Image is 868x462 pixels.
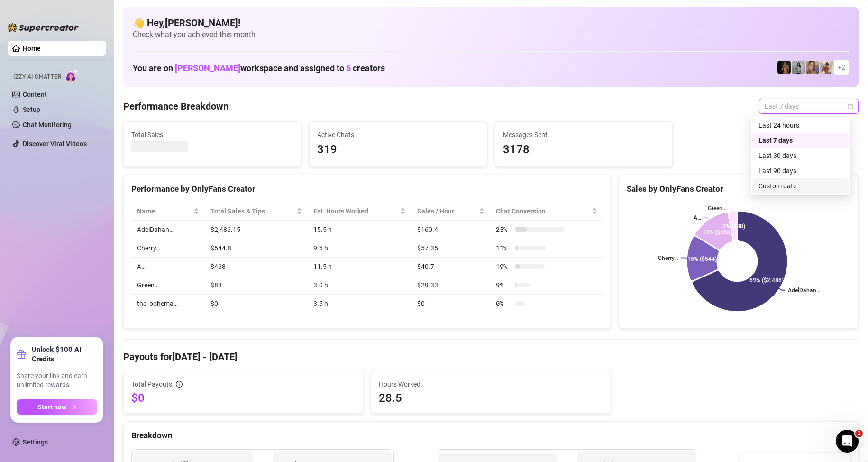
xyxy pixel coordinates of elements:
th: Chat Conversion [490,202,603,221]
td: 11.5 h [308,258,411,276]
td: the_bohema… [131,295,205,313]
img: logo-BBDzfeDw.svg [8,23,79,32]
span: Sales / Hour [417,206,477,216]
a: Setup [23,106,40,113]
span: 9 % [496,280,511,290]
td: 9.5 h [308,239,411,258]
td: $468 [205,258,308,276]
h4: Payouts for [DATE] - [DATE] [123,350,859,363]
div: Last 7 days [758,135,843,146]
div: Last 7 days [753,133,849,148]
span: 11 % [496,243,511,253]
text: AdelDahan… [788,287,820,294]
span: Total Sales [131,129,293,140]
th: Sales / Hour [411,202,490,221]
th: Name [131,202,205,221]
div: Custom date [758,181,843,191]
td: $40.7 [411,258,490,276]
div: Last 30 days [758,150,843,161]
div: Last 24 hours [758,120,843,130]
span: 19 % [496,261,511,272]
span: arrow-right [70,404,77,410]
span: 1 [855,430,863,437]
h4: 👋 Hey, [PERSON_NAME] ! [133,16,849,29]
text: A… [693,214,701,221]
td: Cherry… [131,239,205,258]
td: $0 [411,295,490,313]
button: Start nowarrow-right [17,399,97,415]
text: Cherry… [658,255,678,261]
span: Check what you achieved this month [133,29,849,40]
td: $544.8 [205,239,308,258]
h4: Performance Breakdown [123,100,228,113]
td: $0 [205,295,308,313]
span: 0 % [496,298,511,309]
span: 3178 [503,141,665,159]
span: Hours Worked [379,379,603,389]
iframe: Intercom live chat [836,430,859,453]
a: Discover Viral Videos [23,140,87,148]
h1: You are on workspace and assigned to creators [133,63,385,74]
img: Cherry [806,61,819,74]
span: gift [17,350,26,359]
span: calendar [848,103,853,109]
a: Home [23,45,41,52]
div: Custom date [753,178,849,194]
div: Performance by OnlyFans Creator [131,183,603,195]
a: Chat Monitoring [23,121,72,129]
div: Last 30 days [753,148,849,163]
span: Chat Conversion [496,206,589,216]
span: 25 % [496,224,511,235]
span: Start now [37,403,66,411]
td: $57.35 [411,239,490,258]
img: the_bohema [777,61,791,74]
text: Green… [708,205,726,212]
td: 3.5 h [308,295,411,313]
span: Share your link and earn unlimited rewards [17,371,97,390]
td: $29.33 [411,276,490,295]
div: Est. Hours Worked [313,206,398,216]
div: Breakdown [131,429,850,442]
td: 3.0 h [308,276,411,295]
span: Last 7 days [765,99,853,113]
span: 319 [317,141,479,159]
span: Total Payouts [131,379,172,389]
td: $88 [205,276,308,295]
span: [PERSON_NAME] [175,63,240,73]
span: Izzy AI Chatter [13,73,61,82]
span: + 2 [838,62,845,73]
img: A [792,61,805,74]
span: 6 [346,63,351,73]
a: Content [23,91,47,98]
img: Green [820,61,833,74]
td: Green… [131,276,205,295]
div: Sales by OnlyFans Creator [627,183,850,195]
span: $0 [131,390,355,406]
td: $2,486.15 [205,221,308,239]
div: Last 90 days [758,166,843,176]
span: Name [137,206,192,216]
td: A… [131,258,205,276]
a: Settings [23,438,48,446]
div: Last 24 hours [753,118,849,133]
th: Total Sales & Tips [205,202,308,221]
td: 15.5 h [308,221,411,239]
span: Messages Sent [503,129,665,140]
span: 28.5 [379,390,603,406]
span: Total Sales & Tips [210,206,295,216]
span: info-circle [176,381,183,388]
img: AI Chatter [65,69,80,83]
div: Last 90 days [753,163,849,178]
strong: Unlock $100 AI Credits [32,345,97,364]
td: $160.4 [411,221,490,239]
td: AdelDahan… [131,221,205,239]
span: Active Chats [317,129,479,140]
